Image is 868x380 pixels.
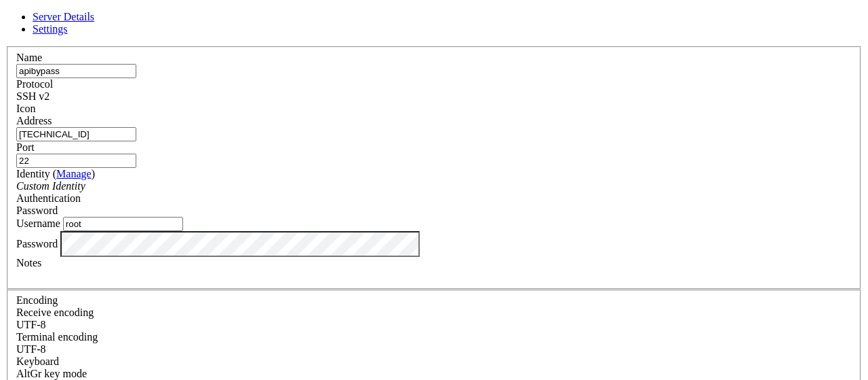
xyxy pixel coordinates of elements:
[16,257,41,269] label: Notes
[16,154,136,168] input: Port Number
[16,319,852,331] div: UTF-8
[16,356,59,367] label: Keyboard
[16,294,58,306] label: Encoding
[33,11,94,22] a: Server Details
[16,331,98,343] label: The default terminal encoding. ISO-2022 enables character map translations (like graphics maps). ...
[16,141,35,153] label: Port
[33,23,68,35] a: Settings
[16,205,58,216] span: Password
[16,90,852,103] div: SSH v2
[16,103,35,114] label: Icon
[16,368,87,379] label: Set the expected encoding for data received from the host. If the encodings do not match, visual ...
[16,205,852,217] div: Password
[16,237,58,249] label: Password
[16,343,46,355] span: UTF-8
[16,343,852,356] div: UTF-8
[16,180,852,192] div: Custom Identity
[16,127,136,141] input: Host Name or IP
[63,217,183,231] input: Login Username
[16,64,136,78] input: Server Name
[16,218,60,229] label: Username
[53,168,95,179] span: ( )
[16,180,85,192] i: Custom Identity
[16,319,46,330] span: UTF-8
[16,192,81,204] label: Authentication
[16,78,53,90] label: Protocol
[16,307,94,318] label: Set the expected encoding for data received from the host. If the encodings do not match, visual ...
[56,168,92,179] a: Manage
[16,168,95,179] label: Identity
[16,52,42,63] label: Name
[16,90,50,102] span: SSH v2
[16,115,52,126] label: Address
